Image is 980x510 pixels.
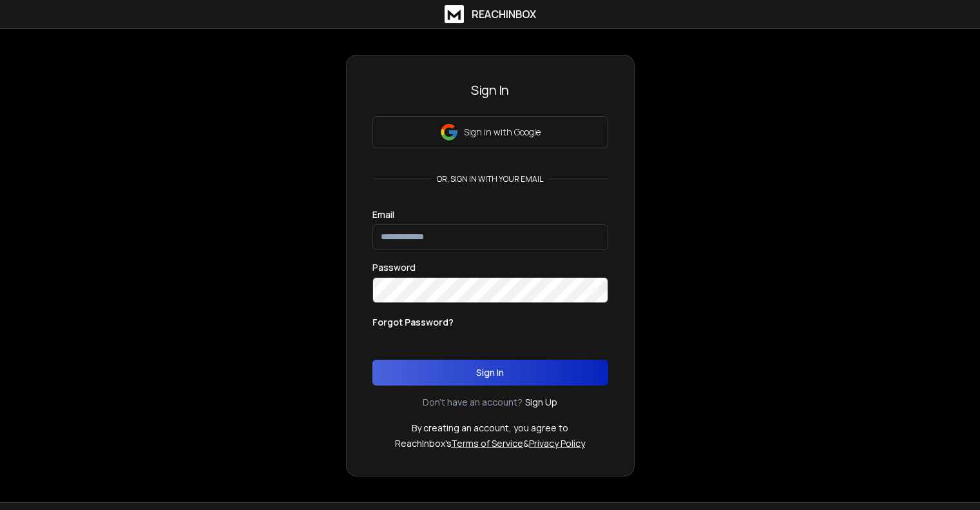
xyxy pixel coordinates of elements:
img: logo [445,5,464,23]
a: Sign Up [525,396,557,409]
h1: ReachInbox [472,6,536,22]
p: Don't have an account? [423,396,523,409]
p: Sign in with Google [464,126,541,139]
label: Email [372,210,394,219]
p: ReachInbox's & [395,437,585,450]
button: Sign In [372,360,608,386]
a: Terms of Service [451,437,523,449]
a: ReachInbox [445,5,536,23]
p: Forgot Password? [372,316,454,329]
label: Password [372,263,416,272]
h3: Sign In [372,81,608,99]
a: Privacy Policy [529,437,585,449]
button: Sign in with Google [372,116,608,148]
p: or, sign in with your email [432,174,548,184]
p: By creating an account, you agree to [412,422,568,435]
